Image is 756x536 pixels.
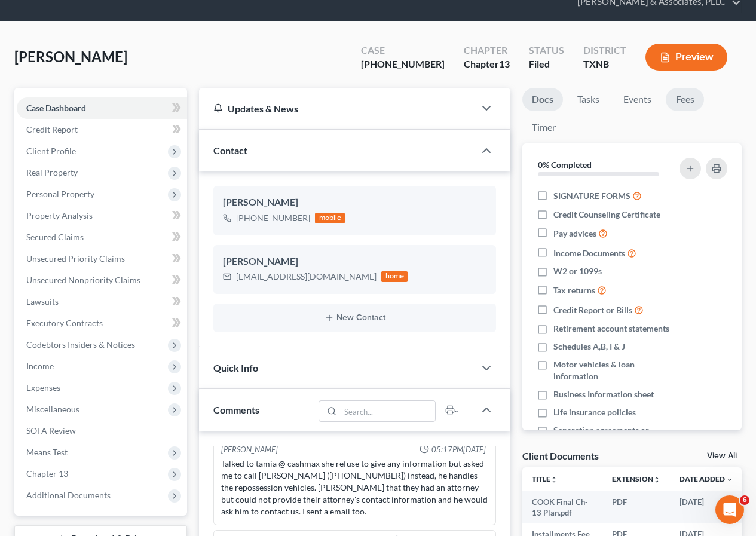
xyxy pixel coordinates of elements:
span: Executory Contracts [26,318,103,328]
span: Pay advices [553,228,596,240]
iframe: Intercom live chat [715,495,744,524]
span: Quick Info [213,362,258,373]
a: Titleunfold_more [532,474,558,483]
span: 05:17PM[DATE] [431,444,486,455]
a: Unsecured Nonpriority Claims [17,269,187,291]
div: District [583,44,626,57]
a: Timer [522,116,565,139]
div: Talked to tamia @ cashmax she refuse to give any information but asked me to call [PERSON_NAME] (... [221,458,488,517]
a: Events [614,88,661,111]
span: [PERSON_NAME] [14,48,127,65]
span: Unsecured Priority Claims [26,253,125,264]
a: Date Added expand_more [680,474,733,483]
span: Client Profile [26,146,76,156]
span: Contact [213,145,247,156]
input: Search... [341,401,436,421]
a: Property Analysis [17,205,187,226]
a: Lawsuits [17,291,187,313]
span: Case Dashboard [26,103,86,113]
span: Expenses [26,382,60,393]
a: Fees [666,88,704,111]
a: Secured Claims [17,226,187,248]
span: Tax returns [553,284,595,296]
span: Chapter 13 [26,468,68,479]
span: Income Documents [553,247,625,259]
td: [DATE] [670,491,743,524]
a: Credit Report [17,119,187,140]
span: 13 [499,58,510,69]
button: New Contact [223,313,486,323]
div: Updates & News [213,102,460,115]
div: Case [361,44,445,57]
span: Comments [213,404,259,415]
div: [PERSON_NAME] [223,195,486,210]
span: Credit Report or Bills [553,304,632,316]
span: Credit Counseling Certificate [553,209,660,220]
div: [PHONE_NUMBER] [361,57,445,71]
span: SOFA Review [26,425,76,436]
span: Codebtors Insiders & Notices [26,339,135,350]
a: Docs [522,88,563,111]
span: Credit Report [26,124,78,134]
span: Unsecured Nonpriority Claims [26,275,140,285]
a: Executory Contracts [17,313,187,334]
div: mobile [315,213,345,223]
div: [EMAIL_ADDRESS][DOMAIN_NAME] [236,271,377,283]
a: Unsecured Priority Claims [17,248,187,269]
td: COOK Final Ch- 13 Plan.pdf [522,491,602,524]
span: W2 or 1099s [553,265,602,277]
div: [PERSON_NAME] [223,255,486,269]
div: Client Documents [522,449,599,462]
span: Motor vehicles & loan information [553,359,677,382]
span: Property Analysis [26,210,93,220]
span: Additional Documents [26,490,111,500]
a: Case Dashboard [17,97,187,119]
span: Business Information sheet [553,388,654,400]
div: Filed [529,57,564,71]
div: Chapter [464,44,510,57]
div: [PHONE_NUMBER] [236,212,310,224]
span: Real Property [26,167,78,177]
span: Income [26,361,54,371]
td: PDF [602,491,670,524]
div: home [381,271,408,282]
span: Miscellaneous [26,404,79,414]
div: Status [529,44,564,57]
button: Preview [645,44,727,71]
i: unfold_more [550,476,558,483]
a: SOFA Review [17,420,187,442]
div: [PERSON_NAME] [221,444,278,455]
span: SIGNATURE FORMS [553,190,630,202]
i: unfold_more [653,476,660,483]
span: Retirement account statements [553,323,669,335]
span: Life insurance policies [553,406,636,418]
span: 6 [740,495,749,505]
div: TXNB [583,57,626,71]
span: Schedules A,B, I & J [553,341,625,353]
div: Chapter [464,57,510,71]
a: Extensionunfold_more [612,474,660,483]
span: Lawsuits [26,296,59,307]
strong: 0% Completed [538,160,592,170]
i: expand_more [726,476,733,483]
span: Separation agreements or decrees of divorces [553,424,677,448]
span: Personal Property [26,189,94,199]
a: View All [707,452,737,460]
span: Secured Claims [26,232,84,242]
span: Means Test [26,447,68,457]
a: Tasks [568,88,609,111]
